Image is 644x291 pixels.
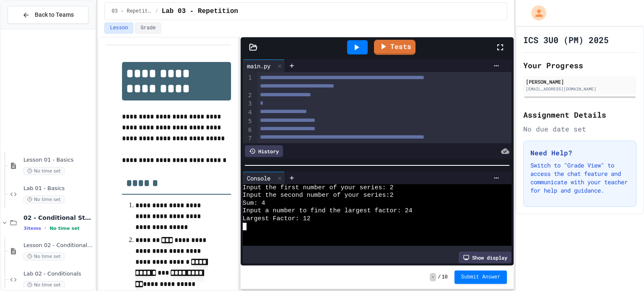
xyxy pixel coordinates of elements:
button: Grade [135,23,161,33]
span: Lab 02 - Conditionals [23,270,93,278]
div: 3 [243,100,253,108]
div: No due date set [523,124,636,134]
button: Back to Teams [8,6,88,24]
span: / [155,8,158,15]
div: 8 [243,143,253,161]
div: 4 [243,108,253,117]
div: 5 [243,117,253,126]
span: Submit Answer [461,274,501,281]
div: main.py [243,62,275,70]
span: 10 [441,274,447,281]
div: History [245,145,283,157]
span: Back to Teams [35,10,74,19]
button: Lesson [104,23,133,33]
div: 7 [243,134,253,143]
span: No time set [23,252,65,260]
span: Input the second number of your series:2 [243,192,394,199]
button: Submit Answer [454,270,507,284]
div: 2 [243,91,253,100]
span: 03 - Repetition (while and for) [112,8,152,15]
span: No time set [23,196,65,203]
div: My Account [522,3,548,23]
span: No time set [23,281,65,289]
div: Console [243,172,285,184]
h2: Your Progress [523,59,636,71]
a: Tests [374,40,415,55]
h3: Need Help? [530,148,629,158]
span: / [438,274,441,281]
span: Lesson 02 - Conditional Statements (if) [23,242,93,249]
div: 6 [243,126,253,135]
span: Lab 03 - Repetition [161,6,238,16]
div: Show display [459,252,512,263]
span: 02 - Conditional Statements (if) [23,214,93,221]
div: [EMAIL_ADDRESS][DOMAIN_NAME] [526,86,634,92]
h1: ICS 3U0 (PM) 2025 [523,34,609,46]
h2: Assignment Details [523,109,636,121]
div: [PERSON_NAME] [526,78,634,85]
span: Largest Factor: 12 [243,215,311,223]
span: Lab 01 - Basics [23,185,93,192]
span: Input the first number of your series: 2 [243,184,394,192]
span: 3 items [23,226,41,231]
p: Switch to "Grade View" to access the chat feature and communicate with your teacher for help and ... [530,161,629,195]
span: Sum: 4 [243,200,265,207]
span: Input a number to find the largest factor: 24 [243,207,413,215]
span: - [430,273,436,281]
span: No time set [49,226,80,231]
span: No time set [23,167,65,175]
span: • [44,225,46,232]
div: main.py [243,59,285,72]
div: Console [243,174,275,183]
span: Lesson 01 - Basics [23,157,93,164]
div: 1 [243,74,253,91]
